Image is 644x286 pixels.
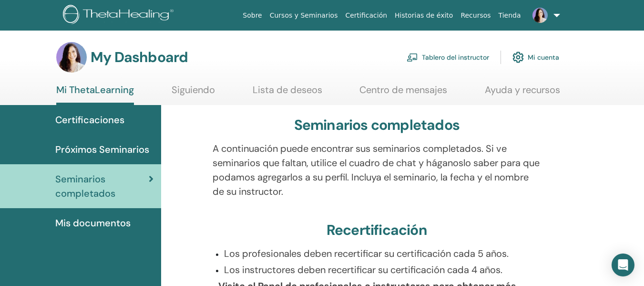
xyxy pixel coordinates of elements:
[55,142,149,157] span: Próximos Seminarios
[172,84,215,103] a: Siguiendo
[213,141,541,199] p: A continuación puede encontrar sus seminarios completados. Si ve seminarios que faltan, utilice e...
[495,7,525,24] a: Tienda
[56,42,87,73] img: default.jpg
[239,7,266,24] a: Sobre
[327,222,427,239] h3: Recertificación
[341,7,391,24] a: Certificación
[407,47,489,68] a: Tablero del instructor
[485,84,560,103] a: Ayuda y recursos
[224,246,541,261] p: Los profesionales deben recertificar su certificación cada 5 años.
[55,216,131,230] span: Mis documentos
[266,7,342,24] a: Cursos y Seminarios
[359,84,447,103] a: Centro de mensajes
[407,53,418,62] img: chalkboard-teacher.svg
[512,49,524,65] img: cog.svg
[512,47,559,68] a: Mi cuenta
[56,84,134,105] a: Mi ThetaLearning
[55,172,149,201] span: Seminarios completados
[55,113,124,127] span: Certificaciones
[294,117,460,134] h3: Seminarios completados
[63,5,177,26] img: logo.png
[224,263,541,277] p: Los instructores deben recertificar su certificación cada 4 años.
[457,7,494,24] a: Recursos
[91,49,188,66] h3: My Dashboard
[253,84,322,103] a: Lista de deseos
[391,7,457,24] a: Historias de éxito
[532,8,548,23] img: default.jpg
[612,254,634,276] div: Open Intercom Messenger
